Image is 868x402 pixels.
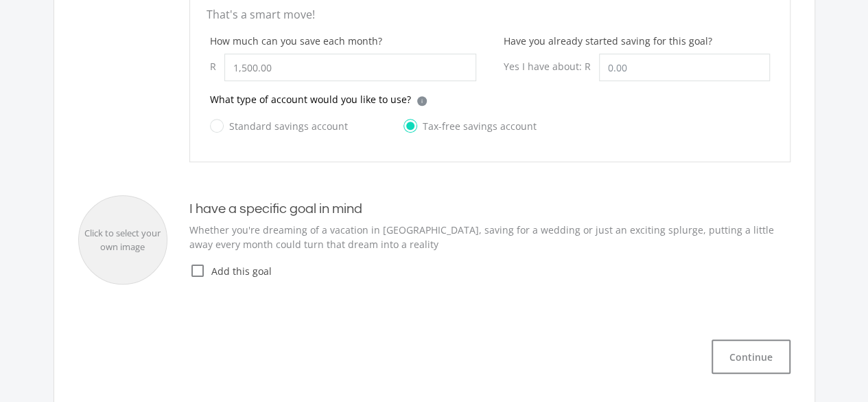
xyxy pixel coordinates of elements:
p: What type of account would you like to use? [210,92,411,107]
div: i [417,96,427,106]
label: Have you already started saving for this goal? [504,34,712,48]
div: R [210,54,224,79]
label: Tax-free savings account [403,118,537,135]
h4: I have a specific goal in mind [189,201,790,217]
label: Standard savings account [210,118,348,135]
input: 0.00 [599,54,770,81]
span: Add this goal [206,264,790,278]
div: Click to select your own image [79,227,167,254]
div: Yes I have about: R [504,54,599,79]
p: Whether you're dreaming of a vacation in [GEOGRAPHIC_DATA], saving for a wedding or just an excit... [189,223,790,252]
label: How much can you save each month? [210,34,382,48]
i: check_box_outline_blank [189,263,206,279]
input: 0.00 [224,54,476,81]
p: That's a smart move! [207,6,773,23]
button: Continue [712,339,790,374]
